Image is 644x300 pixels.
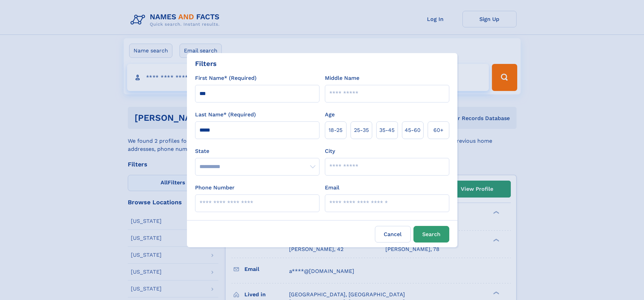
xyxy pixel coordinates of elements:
[405,126,421,134] span: 45‑60
[379,126,395,134] span: 35‑45
[433,126,444,134] span: 60+
[195,147,319,155] label: State
[354,126,369,134] span: 25‑35
[195,184,235,192] label: Phone Number
[413,226,449,243] button: Search
[195,59,217,69] div: Filters
[325,147,335,155] label: City
[325,111,335,119] label: Age
[329,126,342,134] span: 18‑25
[325,74,359,82] label: Middle Name
[195,74,257,82] label: First Name* (Required)
[195,111,256,119] label: Last Name* (Required)
[375,226,411,243] label: Cancel
[325,184,339,192] label: Email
